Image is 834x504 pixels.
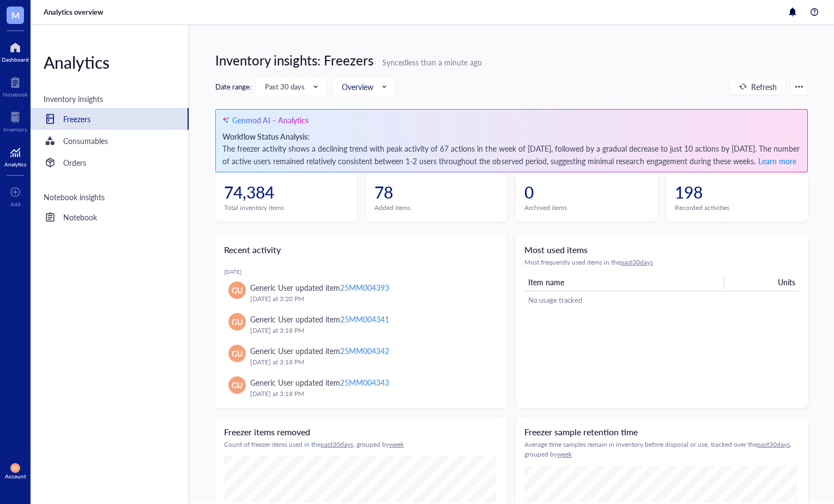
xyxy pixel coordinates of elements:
div: Most frequently used items in the [524,257,799,267]
div: Added items [374,203,499,213]
div: Generic User updated item [250,313,389,325]
div: Freezer sample retention time [524,425,638,439]
span: M [11,8,20,22]
div: Archived items [524,203,649,213]
div: Freezers [63,113,90,125]
a: Analytics [4,143,26,167]
th: Item name [524,274,724,291]
span: Past 30 days [265,82,315,92]
a: GUGeneric User updated item25MM004341[DATE] at 3:18 PM [224,309,499,340]
div: Date range: [215,77,328,96]
div: Orders [63,157,86,169]
div: [DATE] at 3:20 PM [250,293,490,304]
span: GU [232,284,243,296]
div: Overview [342,81,373,93]
div: Freezer items removed [224,425,310,439]
div: No usage tracked [528,295,582,305]
div: Notebook [3,91,28,98]
div: Analytics [4,161,26,167]
div: Average time samples remain in inventory before disposal or use, tracked over the , grouped by [524,440,799,459]
div: Inventory insights [31,93,189,104]
div: Generic User updated item [250,281,389,293]
span: Units [778,277,795,287]
u: past 30 days [321,440,353,449]
div: Workflow Status Analysis: [222,130,801,142]
div: [DATE] at 3:18 PM [250,325,490,336]
div: 74,384 [224,181,348,203]
a: Notebook [31,206,189,228]
u: week [557,449,572,459]
div: 0 [524,181,649,203]
span: Learn more [758,155,796,166]
div: Genmod AI – Analytics [232,114,309,126]
div: Total inventory items [224,203,348,213]
div: Account [5,473,26,479]
div: Notebook [63,211,97,223]
button: Refresh [730,78,786,95]
a: Consumables [31,130,189,152]
div: Most used items [524,243,588,256]
a: Orders [31,152,189,173]
div: 78 [374,181,499,203]
div: Inventory [3,126,27,133]
div: 25MM004393 [340,282,389,293]
div: Add [10,201,21,207]
div: Analytics [31,51,189,73]
div: Notebook insights [31,191,189,202]
div: Count of freezer items used in the , grouped by [224,440,499,449]
div: Generic User updated item [250,376,389,388]
span: GU [232,379,243,391]
a: Dashboard [2,39,29,63]
u: past 30 days [757,440,790,449]
div: The freezer activity shows a declining trend with peak activity of 67 actions in the week of [DAT... [222,130,801,167]
a: Freezers [31,108,189,130]
span: Refresh [751,82,777,91]
div: Consumables [63,135,108,147]
span: GU [232,347,243,359]
div: [DATE] at 3:18 PM [250,357,490,368]
a: GUGeneric User updated item25MM004343[DATE] at 3:18 PM [224,372,499,404]
a: Notebook [3,74,28,98]
a: GUGeneric User updated item25MM004393[DATE] at 3:20 PM [224,277,499,309]
a: Inventory [3,109,27,133]
span: GU [232,316,243,328]
button: Learn more [758,154,797,167]
div: Synced less than a minute ago [382,56,482,68]
u: past 30 days [620,257,653,267]
span: GU [13,466,17,470]
div: [DATE] [224,268,499,275]
div: 25MM004342 [340,345,389,356]
u: week [389,440,404,449]
div: 198 [675,181,799,203]
div: Inventory insights: Freezers [215,51,373,69]
a: GUGeneric User updated item25MM004342[DATE] at 3:18 PM [224,340,499,372]
a: Analytics overview [44,7,105,17]
div: Generic User updated item [250,345,389,357]
div: 25MM004341 [340,314,389,325]
div: Dashboard [2,56,29,63]
div: Recorded activities [675,203,799,213]
div: 25MM004343 [340,377,389,388]
div: Recent activity [224,243,281,256]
